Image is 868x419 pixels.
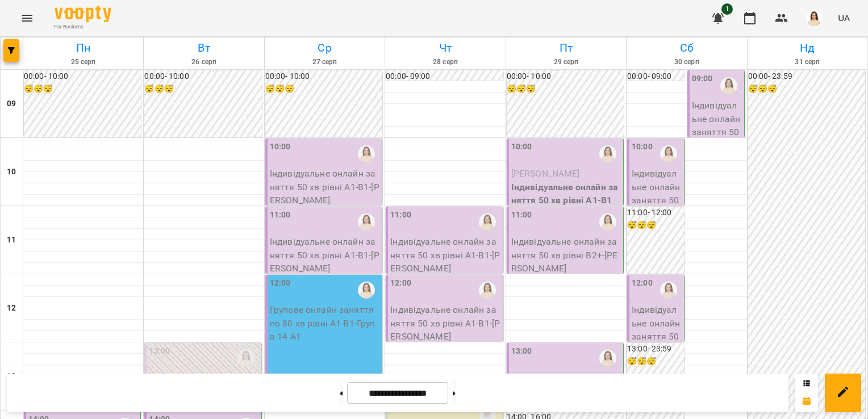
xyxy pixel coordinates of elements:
h6: 11 [7,234,16,246]
h6: 00:00 - 09:00 [386,70,503,83]
p: Індивідуальне онлайн заняття 50 хв (підготовка до іспиту ) рівні В2+ - [PERSON_NAME] [632,167,682,274]
h6: 😴😴😴 [627,355,685,368]
h6: 31 серп [749,57,866,68]
h6: 26 серп [145,57,262,68]
img: Оксана [479,213,496,231]
label: 10:00 [270,141,291,153]
img: Оксана [479,282,496,299]
h6: Чт [387,39,503,57]
h6: 00:00 - 10:00 [24,70,141,83]
h6: 😴😴😴 [748,83,865,95]
span: [PERSON_NAME] [511,168,580,179]
button: UA [833,7,854,28]
img: Оксана [660,282,677,299]
img: 76124efe13172d74632d2d2d3678e7ed.png [806,10,822,26]
h6: Пт [508,39,624,57]
h6: 29 серп [508,57,624,68]
img: Оксана [599,213,616,231]
h6: 27 серп [266,57,383,68]
label: 12:00 [632,277,653,290]
p: Індивідуальне онлайн заняття 50 хв рівні А1-В1 - [PERSON_NAME] [632,303,682,383]
label: 11:00 [390,209,411,221]
img: Оксана [599,145,616,162]
h6: Вт [145,39,262,57]
label: 13:00 [511,345,532,358]
h6: 12 [7,302,16,315]
label: 12:00 [390,277,411,290]
img: Voopty Logo [55,6,111,22]
p: Індивідуальне онлайн заняття 50 хв рівні В2+ - [PERSON_NAME] [692,99,742,179]
label: 09:00 [692,73,713,85]
label: 10:00 [511,141,532,153]
label: 11:00 [511,209,532,221]
img: Оксана [660,145,677,162]
h6: 11:00 - 12:00 [627,207,685,219]
p: Індивідуальне онлайн заняття 50 хв рівні А1-В1 - [PERSON_NAME] [270,167,379,207]
p: Групове онлайн заняття по 80 хв рівні А1-В1 - Група 14 А1 [270,303,379,343]
h6: 00:00 - 10:00 [144,70,261,83]
h6: 😴😴😴 [144,83,261,95]
label: 10:00 [632,141,653,153]
p: Індивідуальне онлайн заняття 50 хв рівні А1-В1 - [PERSON_NAME] [390,235,500,275]
h6: 00:00 - 09:00 [627,70,685,83]
label: 12:00 [270,277,291,290]
img: Оксана [720,77,737,94]
h6: 😴😴😴 [507,83,624,95]
span: 1 [721,3,733,15]
h6: 09 [7,98,16,110]
h6: 😴😴😴 [24,83,141,95]
span: UA [838,12,850,24]
h6: 😴😴😴 [265,83,382,95]
img: Оксана [237,350,254,367]
h6: Пн [25,39,141,57]
button: Menu [14,5,41,32]
img: Оксана [358,145,375,162]
h6: 25 серп [25,57,141,68]
h6: 13:00 - 23:59 [627,343,685,355]
h6: 00:00 - 23:59 [748,70,865,83]
span: For Business [55,23,111,31]
label: 11:00 [270,209,291,221]
h6: 28 серп [387,57,503,68]
h6: 00:00 - 10:00 [507,70,624,83]
p: Індивідуальне онлайн заняття 50 хв рівні А1-В1 [511,181,621,207]
h6: 30 серп [628,57,745,68]
h6: 😴😴😴 [627,219,685,232]
p: Індивідуальне онлайн заняття 50 хв рівні А1-В1 - [PERSON_NAME] [390,303,500,343]
img: Оксана [358,213,375,231]
h6: Ср [266,39,383,57]
h6: 10 [7,166,16,178]
h6: Нд [749,39,866,57]
h6: Сб [628,39,745,57]
img: Оксана [358,282,375,299]
p: Індивідуальне онлайн заняття 50 хв рівні А1-В1 - [PERSON_NAME] [270,235,379,275]
h6: 00:00 - 10:00 [265,70,382,83]
img: Оксана [599,350,616,367]
p: Індивідуальне онлайн заняття 50 хв рівні В2+ - [PERSON_NAME] [511,235,621,275]
label: 13:00 [149,345,170,358]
